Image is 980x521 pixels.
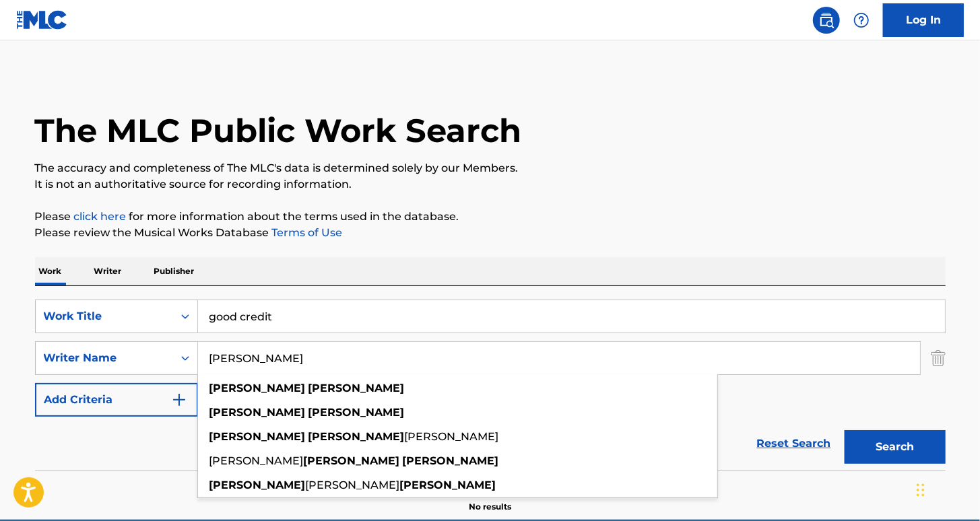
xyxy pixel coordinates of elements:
[150,257,199,285] p: Publisher
[913,456,980,521] iframe: Chat Widget
[35,225,946,241] p: Please review the Musical Works Database
[304,454,400,467] strong: [PERSON_NAME]
[35,209,946,225] p: Please for more information about the terms used in the database.
[308,382,405,394] strong: [PERSON_NAME]
[44,308,165,324] div: Work Title
[883,3,964,37] a: Log In
[813,7,840,34] a: Public Search
[931,341,946,375] img: Delete Criterion
[818,12,835,28] img: search
[469,485,511,513] p: No results
[405,430,499,443] span: [PERSON_NAME]
[209,454,304,467] span: [PERSON_NAME]
[308,406,405,419] strong: [PERSON_NAME]
[403,454,499,467] strong: [PERSON_NAME]
[35,300,946,471] form: Search Form
[308,430,405,443] strong: [PERSON_NAME]
[209,430,306,443] strong: [PERSON_NAME]
[306,479,400,491] span: [PERSON_NAME]
[35,176,946,193] p: It is not an authoritative source for recording information.
[35,257,66,285] p: Work
[171,392,187,408] img: 9d2ae6d4665cec9f34b9.svg
[845,430,946,464] button: Search
[848,7,875,34] div: Help
[853,12,870,28] img: help
[16,10,68,30] img: MLC Logo
[917,470,925,510] div: Drag
[400,479,496,491] strong: [PERSON_NAME]
[209,406,306,419] strong: [PERSON_NAME]
[269,226,343,239] a: Terms of Use
[44,350,165,366] div: Writer Name
[90,257,126,285] p: Writer
[35,110,522,151] h1: The MLC Public Work Search
[209,382,306,394] strong: [PERSON_NAME]
[35,383,198,417] button: Add Criteria
[750,429,838,458] a: Reset Search
[35,160,946,176] p: The accuracy and completeness of The MLC's data is determined solely by our Members.
[209,479,306,491] strong: [PERSON_NAME]
[74,210,127,223] a: click here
